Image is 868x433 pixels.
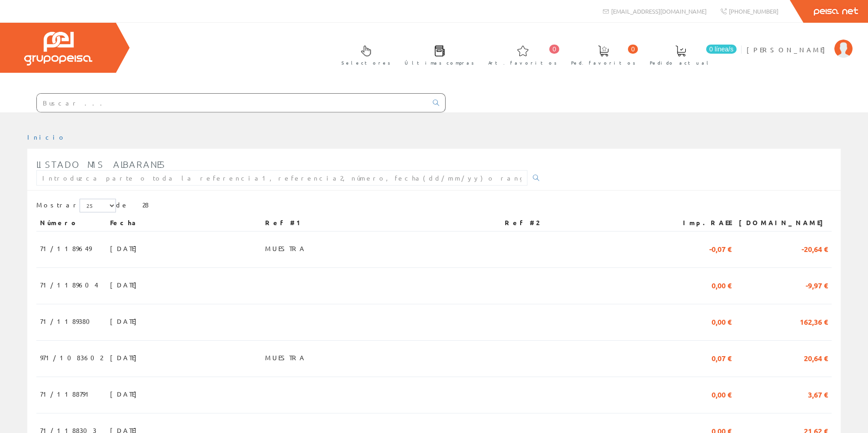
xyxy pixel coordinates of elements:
span: 71/1189380 [40,313,95,329]
span: [DATE] [110,313,141,329]
th: [DOMAIN_NAME] [735,215,832,231]
span: 971/1083602 [40,350,103,365]
select: Mostrar [80,199,116,212]
span: [DATE] [110,386,141,402]
span: 162,36 € [800,313,828,329]
span: Pedido actual [650,58,712,67]
span: [EMAIL_ADDRESS][DOMAIN_NAME] [611,7,707,15]
th: Número [36,215,106,231]
th: Ref #2 [501,215,667,231]
span: 0,00 € [712,386,732,402]
span: -9,97 € [806,277,828,292]
th: Fecha [106,215,261,231]
span: [DATE] [110,350,141,365]
span: 0 línea/s [706,45,737,54]
a: Inicio [27,133,66,141]
label: Mostrar [36,199,116,212]
span: MUESTRA [265,241,306,256]
span: 71/1189604 [40,277,98,292]
span: 3,67 € [808,386,828,402]
span: 0 [628,45,638,54]
span: -20,64 € [802,241,828,256]
th: Imp.RAEE [667,215,735,231]
img: Grupo Peisa [24,32,92,65]
span: Listado mis albaranes [36,159,166,170]
span: 0 [549,45,559,54]
span: [PHONE_NUMBER] [729,7,778,15]
a: Selectores [332,38,395,71]
span: Últimas compras [405,58,474,67]
span: 71/1188791 [40,386,93,402]
span: -0,07 € [709,241,732,256]
span: 71/1189649 [40,241,91,256]
div: de 28 [36,199,832,215]
span: 0,07 € [712,350,732,365]
a: Últimas compras [396,38,479,71]
span: 0,00 € [712,277,732,292]
span: Art. favoritos [488,58,557,67]
span: 0,00 € [712,313,732,329]
a: [PERSON_NAME] [747,38,853,46]
th: Ref #1 [261,215,501,231]
span: 20,64 € [804,350,828,365]
span: [DATE] [110,277,141,292]
span: [PERSON_NAME] [747,45,830,54]
span: [DATE] [110,241,141,256]
span: MUESTRA [265,350,306,365]
input: Buscar ... [37,94,427,112]
input: Introduzca parte o toda la referencia1, referencia2, número, fecha(dd/mm/yy) o rango de fechas(dd... [36,170,527,186]
span: Selectores [341,58,391,67]
span: Ped. favoritos [571,58,636,67]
